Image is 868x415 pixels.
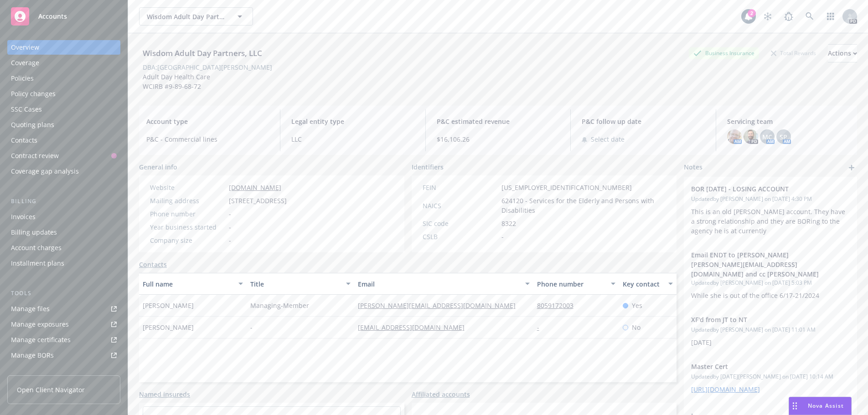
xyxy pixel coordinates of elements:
[291,117,414,126] span: Legal entity type
[143,279,233,289] div: Full name
[7,118,120,132] a: Quoting plans
[759,7,777,26] a: Stop snowing
[358,301,523,310] a: [PERSON_NAME][EMAIL_ADDRESS][DOMAIN_NAME]
[229,196,287,205] span: [STREET_ADDRESS]
[789,397,852,415] button: Nova Assist
[11,164,79,179] div: Coverage gap analysis
[727,129,742,144] img: photo
[691,362,826,371] span: Master Cert
[7,87,120,101] a: Policy changes
[7,241,120,255] a: Account charges
[7,149,120,163] a: Contract review
[358,279,520,289] div: Email
[11,256,64,271] div: Installment plans
[537,279,606,289] div: Phone number
[684,243,857,307] div: Email ENDT to [PERSON_NAME] [PERSON_NAME][EMAIL_ADDRESS][DOMAIN_NAME] and cc [PERSON_NAME]Updated...
[11,133,37,148] div: Contacts
[423,201,498,210] div: NAICS
[437,117,559,126] span: P&C estimated revenue
[691,207,847,235] span: This is an old [PERSON_NAME] account. They have a strong relationship and they are BORing to the ...
[354,273,533,295] button: Email
[11,317,69,332] div: Manage exposures
[250,301,309,310] span: Managing-Member
[11,149,59,163] div: Contract review
[11,348,54,363] div: Manage BORs
[229,222,231,232] span: -
[412,162,444,172] span: Identifiers
[7,4,120,29] a: Accounts
[291,134,414,144] span: LLC
[619,273,677,295] button: Key contact
[689,47,759,59] div: Business Insurance
[7,348,120,363] a: Manage BORs
[143,62,272,72] div: DBA: [GEOGRAPHIC_DATA][PERSON_NAME]
[632,323,641,332] span: No
[150,236,225,245] div: Company size
[691,315,826,324] span: XF'd from JT to NT
[744,129,758,144] img: photo
[691,385,760,394] a: [URL][DOMAIN_NAME]
[632,301,642,310] span: Yes
[139,47,266,59] div: Wisdom Adult Day Partners, LLC
[789,397,801,415] div: Drag to move
[780,132,787,142] span: SP
[11,102,42,117] div: SSC Cases
[537,323,547,332] a: -
[412,389,470,399] a: Affiliated accounts
[780,7,798,26] a: Report a Bug
[139,389,190,399] a: Named insureds
[11,71,34,86] div: Policies
[7,317,120,332] span: Manage exposures
[501,219,516,228] span: 8322
[501,232,504,241] span: -
[247,273,354,295] button: Title
[250,279,341,289] div: Title
[143,72,210,91] span: Adult Day Health Care WCIRB #9-89-68-72
[150,222,225,232] div: Year business started
[7,210,120,224] a: Invoices
[139,162,177,172] span: General info
[727,117,850,126] span: Servicing team
[582,117,704,126] span: P&C follow up date
[143,301,194,310] span: [PERSON_NAME]
[691,250,826,279] span: Email ENDT to [PERSON_NAME] [PERSON_NAME][EMAIL_ADDRESS][DOMAIN_NAME] and cc [PERSON_NAME]
[250,323,253,332] span: -
[423,232,498,241] div: CSLB
[7,71,120,86] a: Policies
[691,338,712,347] span: [DATE]
[828,45,857,62] div: Actions
[748,9,756,17] div: 2
[229,209,231,219] span: -
[501,196,666,215] span: 624120 - Services for the Elderly and Persons with Disabilities
[501,183,632,192] span: [US_EMPLOYER_IDENTIFICATION_NUMBER]
[11,241,62,255] div: Account charges
[691,184,826,194] span: BOR [DATE] - LOSING ACCOUNT
[821,7,840,26] a: Switch app
[229,236,231,245] span: -
[229,183,281,192] a: [DOMAIN_NAME]
[11,210,36,224] div: Invoices
[7,40,120,55] a: Overview
[7,289,120,298] div: Tools
[147,12,226,21] span: Wisdom Adult Day Partners, LLC
[684,177,857,243] div: BOR [DATE] - LOSING ACCOUNTUpdatedby [PERSON_NAME] on [DATE] 4:30 PMThis is an old [PERSON_NAME] ...
[11,225,57,240] div: Billing updates
[11,118,54,132] div: Quoting plans
[423,219,498,228] div: SIC code
[7,302,120,316] a: Manage files
[437,134,559,144] span: $16,106.26
[7,133,120,148] a: Contacts
[828,44,857,62] button: Actions
[623,279,663,289] div: Key contact
[7,197,120,206] div: Billing
[684,354,857,401] div: Master CertUpdatedby [DATE][PERSON_NAME] on [DATE] 10:14 AM[URL][DOMAIN_NAME]
[139,273,247,295] button: Full name
[423,183,498,192] div: FEIN
[7,333,120,347] a: Manage certificates
[684,162,703,173] span: Notes
[146,134,269,144] span: P&C - Commercial lines
[7,102,120,117] a: SSC Cases
[846,162,857,173] a: add
[38,13,67,20] span: Accounts
[691,279,850,287] span: Updated by [PERSON_NAME] on [DATE] 5:03 PM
